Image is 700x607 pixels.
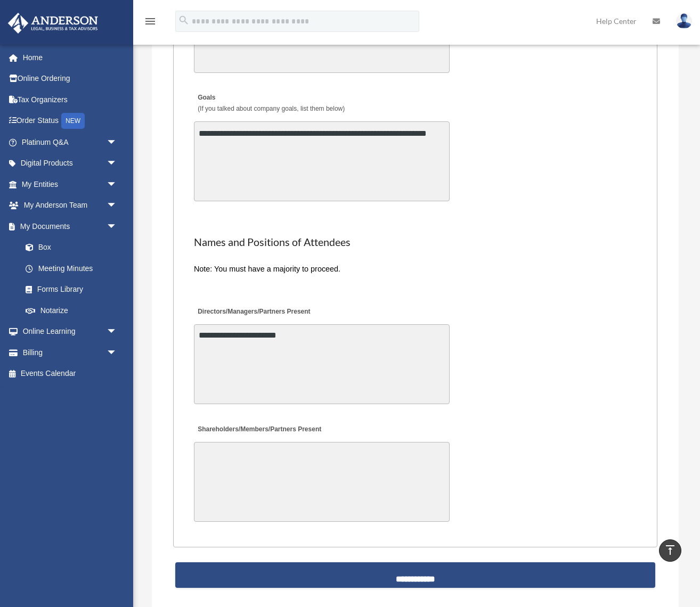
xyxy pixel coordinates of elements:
div: NEW [61,113,85,129]
a: Digital Productsarrow_drop_down [7,153,133,174]
span: arrow_drop_down [107,216,128,237]
i: vertical_align_top [664,544,677,556]
a: My Entitiesarrow_drop_down [7,174,133,195]
span: arrow_drop_down [107,321,128,343]
a: Platinum Q&Aarrow_drop_down [7,132,133,153]
a: My Documentsarrow_drop_down [7,216,133,237]
span: arrow_drop_down [107,342,128,364]
span: arrow_drop_down [107,174,128,195]
img: User Pic [676,13,692,29]
label: Goals [194,91,347,117]
a: My Anderson Teamarrow_drop_down [7,195,133,216]
span: Note: You must have a majority to proceed. [194,265,340,273]
a: Online Learningarrow_drop_down [7,321,133,342]
i: search [178,14,190,26]
a: Box [15,237,133,258]
span: arrow_drop_down [107,153,128,175]
a: Notarize [15,300,133,321]
span: arrow_drop_down [107,195,128,217]
img: Anderson Advisors Platinum Portal [5,13,101,34]
a: Meeting Minutes [15,258,128,279]
label: Directors/Managers/Partners Present [194,305,313,319]
span: arrow_drop_down [107,132,128,153]
span: (If you talked about company goals, list them below) [198,105,345,112]
a: Home [7,47,133,68]
a: Tax Organizers [7,89,133,110]
label: Shareholders/Members/Partners Present [194,422,324,437]
a: Billingarrow_drop_down [7,342,133,363]
a: Order StatusNEW [7,110,133,132]
h2: Names and Positions of Attendees [194,235,637,250]
a: Events Calendar [7,363,133,384]
a: vertical_align_top [659,539,681,562]
a: menu [144,19,157,28]
a: Forms Library [15,279,133,300]
i: menu [144,15,157,28]
a: Online Ordering [7,68,133,89]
